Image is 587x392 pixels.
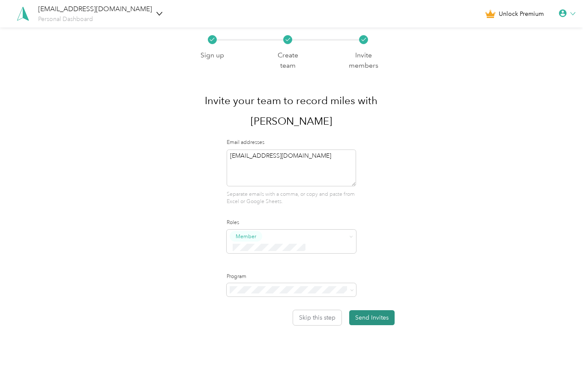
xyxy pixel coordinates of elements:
p: Invite members [346,50,382,71]
button: Skip this step [293,310,341,325]
div: [EMAIL_ADDRESS][DOMAIN_NAME] [38,4,152,15]
span: Unlock Premium [499,9,544,18]
button: Send Invites [349,310,395,325]
h1: Invite your team to record miles with [PERSON_NAME] [194,90,388,132]
span: Member [236,233,256,240]
p: Separate emails with a comma, or copy and paste from Excel or Google Sheets. [227,191,356,206]
label: Program [227,273,356,281]
p: Sign up [201,50,224,61]
p: Create team [270,50,306,71]
label: Roles [227,219,356,227]
iframe: Everlance-gr Chat Button Frame [539,344,587,392]
textarea: [EMAIL_ADDRESS][DOMAIN_NAME] [227,150,356,186]
label: Email addresses [227,139,356,147]
span: Personal Dashboard [38,15,93,23]
button: Member [230,231,262,242]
